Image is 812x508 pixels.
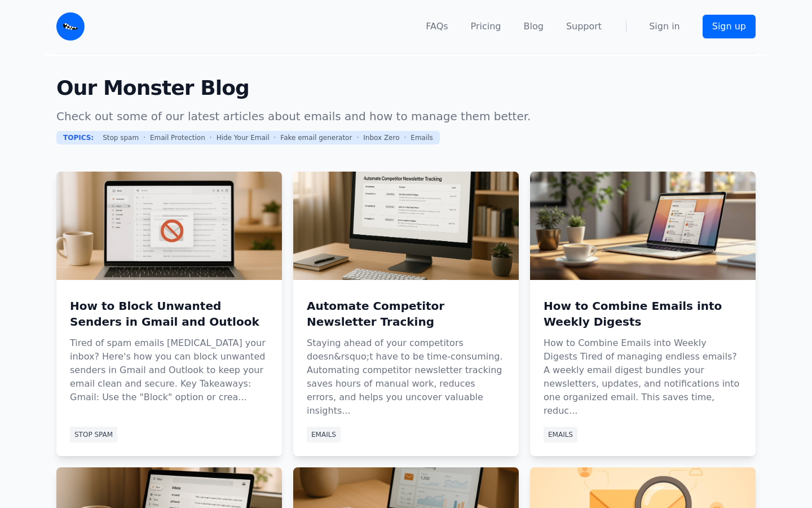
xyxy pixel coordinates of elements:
[210,133,212,142] li: ·
[566,20,602,33] a: Support
[307,336,505,418] a: Staying ahead of your competitors doesn&rsquo;t have to be time-consuming. Automating competitor ...
[356,133,359,142] li: ·
[524,20,544,33] a: Blog
[363,134,399,142] a: Inbox Zero
[63,133,94,142] li: Topics:
[70,298,268,330] a: How to Block Unwanted Senders in Gmail and Outlook
[103,134,139,142] a: Stop spam
[150,134,205,142] a: Email Protection
[274,133,276,142] li: ·
[280,134,352,142] a: Fake email generator
[311,431,336,439] a: Emails
[217,134,270,142] a: Hide Your Email
[426,20,448,33] a: FAQs
[56,12,85,41] img: Email Monster
[411,134,433,142] a: Emails
[70,336,268,404] a: Tired of spam emails [MEDICAL_DATA] your inbox? Here's how you can block unwanted senders in Gmai...
[404,133,407,142] li: ·
[544,298,742,330] a: How to Combine Emails into Weekly Digests
[544,336,742,418] a: How to Combine Emails into Weekly Digests Tired of managing endless emails? A weekly email digest...
[307,298,505,330] a: Automate Competitor Newsletter Tracking
[548,431,573,439] a: Emails
[649,20,680,33] a: Sign in
[143,133,145,142] li: ·
[56,77,756,99] h1: Our Monster Blog
[74,431,113,439] a: Stop spam
[703,15,756,38] a: Sign up
[56,108,756,124] p: Check out some of our latest articles about emails and how to manage them better.
[471,20,501,33] a: Pricing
